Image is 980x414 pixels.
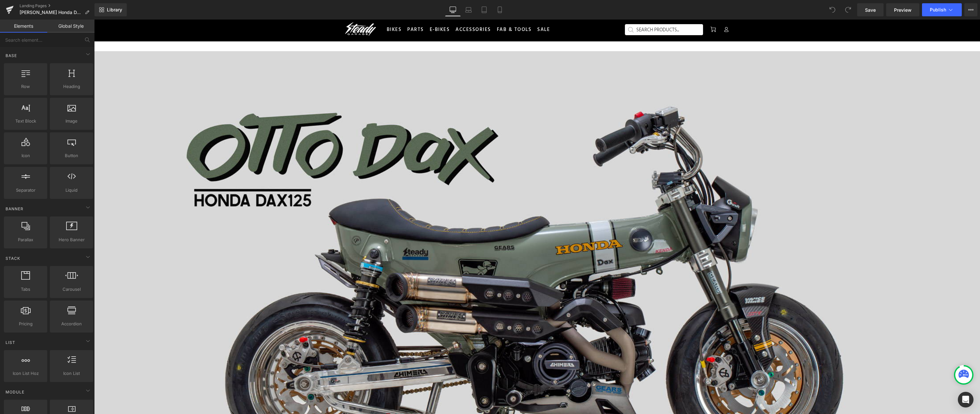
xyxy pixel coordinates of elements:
span: Banner [5,206,24,212]
a: Laptop [461,3,476,16]
span: Liquid [52,187,91,194]
a: SALE [440,5,456,16]
a: BIKES [289,5,310,16]
span: Base [5,52,18,59]
a: Global Style [47,20,94,33]
button: Publish [922,3,962,16]
div: Open Intercom Messenger [958,392,973,407]
span: Accordion [52,320,91,327]
span: ACCESSORIES [361,7,397,13]
span: FAB & TOOLS [403,7,438,13]
span: Carousel [52,286,91,293]
a: E-BIKES [333,5,359,16]
span: Pricing [6,320,45,327]
button: Redo [842,3,855,16]
a: PARTS [310,5,333,16]
span: Icon List Hoz [6,370,45,377]
a: New Library [94,3,127,16]
span: Image [52,118,91,125]
span: Publish [930,7,946,12]
span: Row [6,83,45,90]
span: Parallax [6,236,45,243]
span: Icon List [52,370,91,377]
span: List [5,339,16,346]
span: E-BIKES [336,7,356,13]
span: Preview [894,7,912,13]
a: Desktop [445,3,461,16]
span: SALE [443,7,456,13]
span: Hero Banner [52,236,91,243]
span: PARTS [313,7,330,13]
a: Preview [886,3,919,16]
span: Stack [5,255,21,261]
span: BIKES [293,7,308,13]
a: FAB & TOOLS [400,5,440,16]
span: Button [52,152,91,159]
button: Undo [826,3,839,16]
span: Heading [52,83,91,90]
span: Tabs [6,286,45,293]
span: Library [107,7,122,13]
button: More [964,3,977,16]
span: Icon [6,152,45,159]
a: Tablet [476,3,492,16]
a: Landing Pages [20,3,94,8]
span: Separator [6,187,45,194]
a: Mobile [492,3,508,16]
input: SEARCH PRODUCTS... [531,5,609,16]
a: ACCESSORIES [358,5,400,16]
span: Save [865,7,876,13]
span: [PERSON_NAME] Honda DAX 125 [20,10,82,15]
span: Module [5,389,25,395]
span: Text Block [6,118,45,125]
